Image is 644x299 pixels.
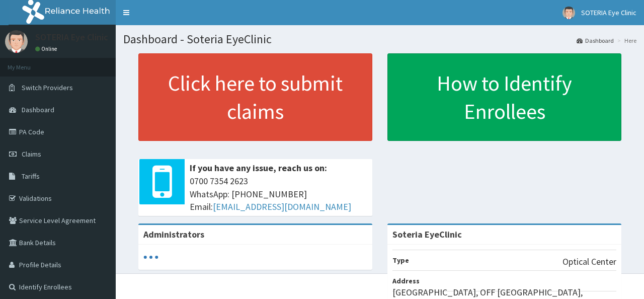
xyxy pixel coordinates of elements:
[392,276,420,285] b: Address
[190,162,327,174] b: If you have any issue, reach us on:
[138,53,372,141] a: Click here to submit claims
[392,256,409,265] b: Type
[562,7,575,19] img: User Image
[190,175,367,213] span: 0700 7354 2623 WhatsApp: [PHONE_NUMBER] Email:
[392,229,462,240] strong: Soteria EyeClinic
[577,36,614,45] a: Dashboard
[143,229,204,240] b: Administrators
[387,53,621,141] a: How to Identify Enrollees
[35,33,108,42] p: SOTERIA Eye Clinic
[22,83,73,92] span: Switch Providers
[562,255,616,268] p: Optical Center
[35,45,59,52] a: Online
[22,172,40,181] span: Tariffs
[143,250,158,265] svg: audio-loading
[5,30,28,53] img: User Image
[22,149,41,159] span: Claims
[581,8,636,17] span: SOTERIA Eye Clinic
[22,105,54,114] span: Dashboard
[615,36,636,45] li: Here
[213,201,351,212] a: [EMAIL_ADDRESS][DOMAIN_NAME]
[123,33,636,46] h1: Dashboard - Soteria EyeClinic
